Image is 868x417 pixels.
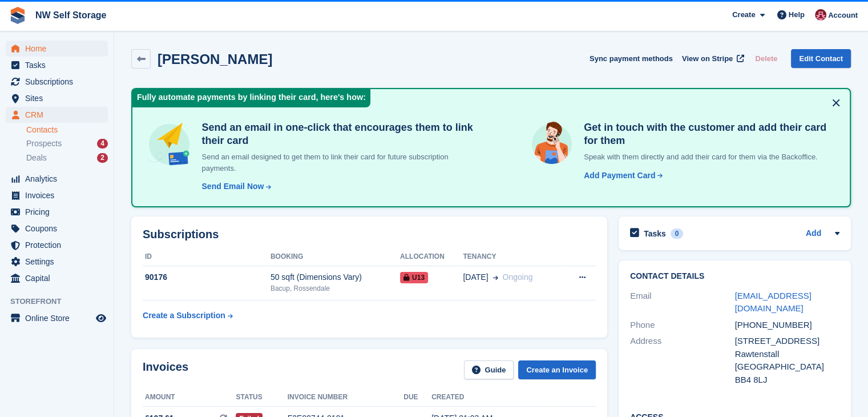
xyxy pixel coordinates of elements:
[732,9,755,21] span: Create
[828,10,858,21] span: Account
[146,121,192,167] img: send-email-b5881ef4c8f827a638e46e229e590028c7e36e3a6c99d2365469aff88783de13.svg
[25,171,94,187] span: Analytics
[6,57,108,73] a: menu
[26,153,47,163] span: Deals
[143,360,188,379] h2: Invoices
[25,90,94,106] span: Sites
[25,270,94,286] span: Capital
[288,388,404,407] th: Invoice number
[25,310,94,326] span: Online Store
[25,187,94,203] span: Invoices
[26,152,108,164] a: Deals 2
[590,49,673,68] button: Sync payment methods
[6,310,108,326] a: menu
[10,296,114,307] span: Storefront
[6,74,108,90] a: menu
[682,53,733,65] span: View on Stripe
[464,360,514,379] a: Guide
[579,170,664,182] a: Add Payment Card
[750,49,782,68] button: Delete
[94,311,108,325] a: Preview store
[6,90,108,106] a: menu
[630,272,839,281] h2: Contact Details
[25,107,94,123] span: CRM
[143,271,271,283] div: 90176
[630,290,735,315] div: Email
[806,227,821,240] a: Add
[25,57,94,73] span: Tasks
[463,248,562,266] th: Tenancy
[671,228,684,239] div: 0
[815,9,826,21] img: Josh Vines
[6,171,108,187] a: menu
[6,270,108,286] a: menu
[9,7,26,24] img: stora-icon-8386f47178a22dfd0bd8f6a31ec36ba5ce8667c1dd55bd0f319d3a0aa187defe.svg
[6,254,108,270] a: menu
[6,107,108,123] a: menu
[735,348,840,361] div: Rawtenstall
[463,271,488,283] span: [DATE]
[789,9,805,21] span: Help
[735,360,840,374] div: [GEOGRAPHIC_DATA]
[6,237,108,253] a: menu
[644,228,666,239] h2: Tasks
[25,204,94,220] span: Pricing
[6,204,108,220] a: menu
[502,272,532,282] span: Ongoing
[31,6,111,25] a: NW Self Storage
[400,248,463,266] th: Allocation
[735,319,840,332] div: [PHONE_NUMBER]
[735,291,812,314] a: [EMAIL_ADDRESS][DOMAIN_NAME]
[143,228,596,241] h2: Subscriptions
[158,51,272,67] h2: [PERSON_NAME]
[236,388,287,407] th: Status
[143,248,271,266] th: ID
[143,310,225,322] div: Create a Subscription
[791,49,851,68] a: Edit Contact
[97,153,108,163] div: 2
[201,181,264,193] div: Send Email Now
[529,121,575,167] img: get-in-touch-e3e95b6451f4e49772a6039d3abdde126589d6f45a760754adfa51be33bf0f70.svg
[26,138,108,150] a: Prospects 4
[6,220,108,236] a: menu
[735,374,840,387] div: BB4 8LJ
[143,388,236,407] th: Amount
[271,248,400,266] th: Booking
[197,151,483,174] p: Send an email designed to get them to link their card for future subscription payments.
[132,89,370,107] div: Fully automate payments by linking their card, here's how:
[25,254,94,270] span: Settings
[579,151,836,163] p: Speak with them directly and add their card for them via the Backoffice.
[271,271,400,283] div: 50 sqft (Dimensions Vary)
[735,335,840,348] div: [STREET_ADDRESS]
[400,272,428,283] span: U13
[25,41,94,57] span: Home
[518,360,596,379] a: Create an Invoice
[579,121,836,147] h4: Get in touch with the customer and add their card for them
[26,125,108,135] a: Contacts
[25,220,94,236] span: Coupons
[584,170,655,182] div: Add Payment Card
[25,237,94,253] span: Protection
[630,335,735,386] div: Address
[6,187,108,203] a: menu
[431,388,550,407] th: Created
[26,138,62,149] span: Prospects
[25,74,94,90] span: Subscriptions
[197,121,483,147] h4: Send an email in one-click that encourages them to link their card
[6,41,108,57] a: menu
[677,49,746,68] a: View on Stripe
[97,139,108,149] div: 4
[630,319,735,332] div: Phone
[271,283,400,294] div: Bacup, Rossendale
[143,305,233,326] a: Create a Subscription
[403,388,431,407] th: Due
